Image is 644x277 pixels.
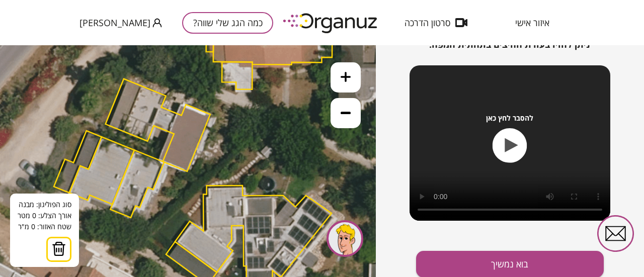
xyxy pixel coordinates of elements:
[36,154,71,164] span: סוג הפוליגון:
[486,114,533,122] span: להסבר לחץ כאן
[79,17,162,29] button: [PERSON_NAME]
[52,196,66,211] img: trash.svg
[515,18,549,28] span: איזור אישי
[389,18,482,28] button: סרטון הדרכה
[37,176,71,186] span: שטח האזור:
[19,154,34,164] span: מבנה
[405,18,450,28] span: סרטון הדרכה
[31,176,35,186] span: 0
[18,176,29,186] span: מ"ּר
[38,165,71,175] span: אורך הצלע:
[416,29,604,50] h2: יש למקם את שרטוט היקף הגג במדויק. ניתן להזיז בעזרת החיצים בתחתית המפה.
[32,165,36,175] span: 0
[276,9,386,37] img: logo
[79,18,150,28] span: [PERSON_NAME]
[182,12,273,34] button: כמה הגג שלי שווה?
[500,18,565,28] button: איזור אישי
[18,165,30,175] span: מטר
